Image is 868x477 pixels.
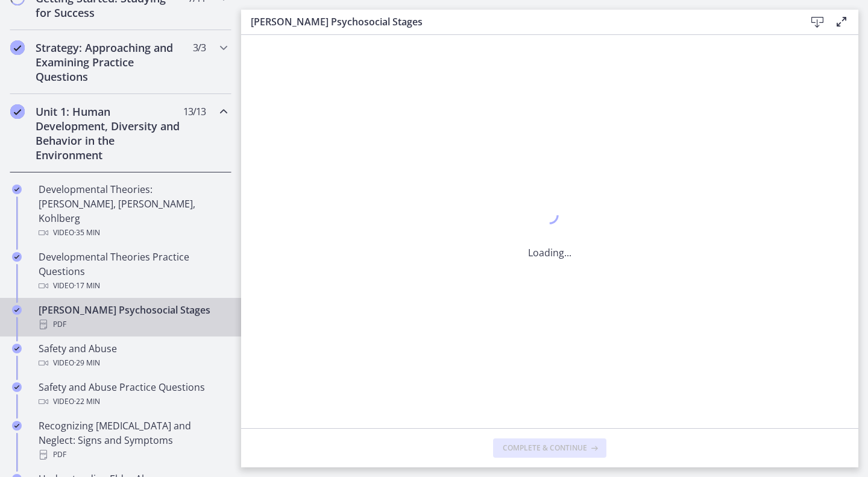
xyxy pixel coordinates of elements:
[183,104,206,119] span: 13 / 13
[74,394,100,409] span: · 22 min
[528,245,571,260] p: Loading...
[39,419,227,462] div: Recognizing [MEDICAL_DATA] and Neglect: Signs and Symptoms
[503,443,587,453] span: Complete & continue
[74,279,100,293] span: · 17 min
[74,356,100,370] span: · 29 min
[10,40,25,55] i: Completed
[39,317,227,332] div: PDF
[74,226,100,240] span: · 35 min
[528,203,571,231] div: 1
[39,356,227,370] div: Video
[251,14,786,29] h3: [PERSON_NAME] Psychosocial Stages
[12,421,22,431] i: Completed
[39,341,227,370] div: Safety and Abuse
[12,185,22,194] i: Completed
[10,104,25,119] i: Completed
[39,303,227,332] div: [PERSON_NAME] Psychosocial Stages
[493,438,606,458] button: Complete & continue
[12,344,22,353] i: Completed
[39,226,227,240] div: Video
[39,182,227,240] div: Developmental Theories: [PERSON_NAME], [PERSON_NAME], Kohlberg
[39,279,227,293] div: Video
[12,252,22,262] i: Completed
[12,382,22,392] i: Completed
[12,305,22,315] i: Completed
[39,394,227,409] div: Video
[39,380,227,409] div: Safety and Abuse Practice Questions
[39,250,227,293] div: Developmental Theories Practice Questions
[193,40,206,55] span: 3 / 3
[36,104,183,162] h2: Unit 1: Human Development, Diversity and Behavior in the Environment
[39,447,227,462] div: PDF
[36,40,183,84] h2: Strategy: Approaching and Examining Practice Questions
